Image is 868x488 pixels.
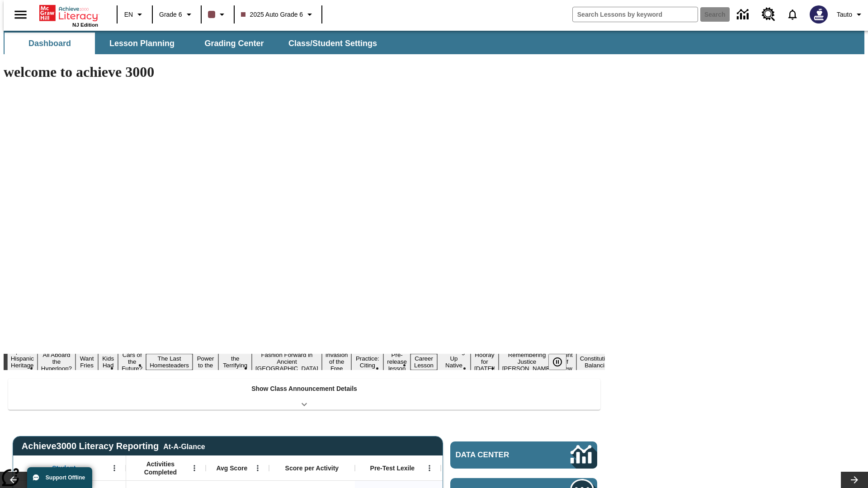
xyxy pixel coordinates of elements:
button: Open Menu [423,461,436,475]
span: NJ Edition [72,22,98,28]
button: Slide 18 The Constitution's Balancing Act [576,347,620,377]
button: Slide 12 Pre-release lesson [383,350,410,373]
button: Dashboard [5,33,95,54]
button: Pause [548,354,566,370]
span: Data Center [456,450,540,460]
button: Slide 1 ¡Viva Hispanic Heritage Month! [7,347,38,377]
button: Lesson carousel, Next [841,472,868,488]
button: Select a new avatar [804,3,833,26]
button: Open side menu [7,1,34,28]
div: Pause [548,354,576,370]
span: Pre-Test Lexile [370,464,415,472]
a: Data Center [731,2,756,27]
button: Grade: Grade 6, Select a grade [156,6,198,23]
button: Slide 14 Cooking Up Native Traditions [437,347,471,377]
button: Slide 3 Do You Want Fries With That? [75,340,98,384]
button: Language: EN, Select a language [120,6,149,23]
button: Slide 4 Dirty Jobs Kids Had To Do [98,340,118,384]
img: Avatar [810,5,828,23]
button: Open Menu [251,461,264,475]
button: Grading Center [189,33,279,54]
a: Data Center [450,441,597,469]
button: Slide 10 The Invasion of the Free CD [322,343,352,380]
span: Score per Activity [285,464,339,472]
button: Support Offline [27,467,92,488]
button: Class: 2025 Auto Grade 6, Select your class [237,6,319,23]
span: Activities Completed [131,460,190,476]
button: Slide 8 Attack of the Terrifying Tomatoes [218,347,252,377]
a: Home [39,4,98,22]
button: Lesson Planning [97,33,187,54]
button: Slide 13 Career Lesson [410,354,437,370]
span: 2025 Auto Grade 6 [241,10,303,19]
button: Slide 5 Cars of the Future? [118,350,146,373]
div: SubNavbar [4,31,864,54]
a: Notifications [781,3,804,26]
span: Tauto [837,10,852,19]
button: Slide 9 Fashion Forward in Ancient Rome [252,350,322,373]
span: Support Offline [46,474,85,481]
h1: welcome to achieve 3000 [4,64,605,80]
button: Slide 16 Remembering Justice O'Connor [499,350,556,373]
p: Show Class Announcement Details [251,384,357,394]
button: Slide 11 Mixed Practice: Citing Evidence [351,347,383,377]
div: SubNavbar [4,33,385,54]
button: Open Menu [188,461,201,475]
span: Achieve3000 Literacy Reporting [22,441,205,451]
button: Slide 6 The Last Homesteaders [146,354,193,370]
button: Class/Student Settings [281,33,384,54]
button: Slide 15 Hooray for Constitution Day! [471,350,499,373]
a: Resource Center, Will open in new tab [756,2,781,27]
div: At-A-Glance [163,441,205,451]
button: Slide 7 Solar Power to the People [193,347,219,377]
button: Slide 2 All Aboard the Hyperloop? [38,350,75,373]
span: Grade 6 [159,10,182,19]
span: Avg Score [216,464,247,472]
button: Profile/Settings [833,6,868,23]
div: Show Class Announcement Details [8,379,600,410]
button: Class color is dark brown. Change class color [204,6,231,23]
button: Open Menu [108,461,121,475]
div: Home [39,3,98,28]
span: Student [52,464,75,472]
input: search field [573,7,698,22]
span: EN [124,10,133,19]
